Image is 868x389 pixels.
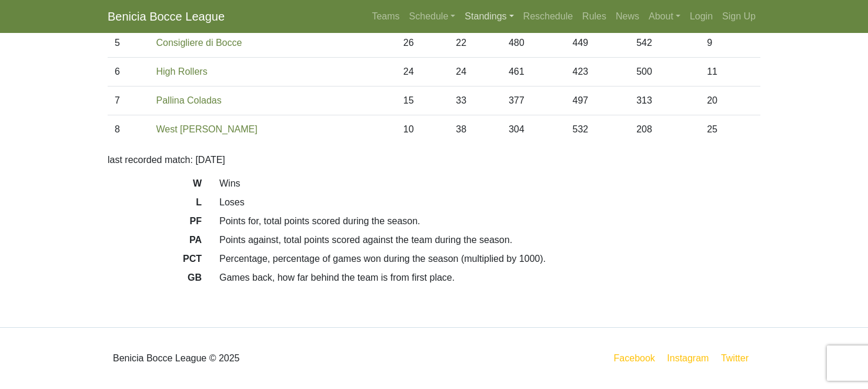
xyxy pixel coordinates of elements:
[644,5,685,28] a: About
[108,58,149,87] td: 6
[685,5,717,28] a: Login
[502,58,566,87] td: 461
[665,351,711,365] a: Instagram
[700,58,760,87] td: 11
[700,87,760,115] td: 20
[108,87,149,115] td: 7
[449,29,502,58] td: 22
[211,233,769,247] dd: Points against, total points scored against the team during the season.
[99,177,211,195] dt: W
[367,5,404,28] a: Teams
[502,29,566,58] td: 480
[99,252,211,271] dt: PCT
[449,58,502,87] td: 24
[211,177,769,191] dd: Wins
[566,115,630,144] td: 532
[566,58,630,87] td: 423
[108,29,149,58] td: 5
[566,87,630,115] td: 497
[211,252,769,266] dd: Percentage, percentage of games won during the season (multiplied by 1000).
[211,271,769,285] dd: Games back, how far behind the team is from first place.
[396,115,449,144] td: 10
[156,124,258,134] a: West [PERSON_NAME]
[502,115,566,144] td: 304
[519,5,578,28] a: Reschedule
[460,5,518,28] a: Standings
[108,115,149,144] td: 8
[108,5,225,28] a: Benicia Bocce League
[566,29,630,58] td: 449
[156,67,208,77] a: High Rollers
[396,58,449,87] td: 24
[629,87,700,115] td: 313
[502,87,566,115] td: 377
[629,115,700,144] td: 208
[99,233,211,252] dt: PA
[156,95,222,105] a: Pallina Coladas
[396,29,449,58] td: 26
[211,214,769,228] dd: Points for, total points scored during the season.
[99,195,211,214] dt: L
[611,5,644,28] a: News
[405,5,460,28] a: Schedule
[629,29,700,58] td: 542
[449,87,502,115] td: 33
[700,29,760,58] td: 9
[612,351,657,365] a: Facebook
[211,195,769,210] dd: Loses
[99,214,211,233] dt: PF
[99,271,211,290] dt: GB
[449,115,502,144] td: 38
[156,38,242,48] a: Consigliere di Bocce
[717,5,760,28] a: Sign Up
[108,153,760,167] p: last recorded match: [DATE]
[577,5,611,28] a: Rules
[719,351,758,365] a: Twitter
[99,337,434,380] div: Benicia Bocce League © 2025
[396,87,449,115] td: 15
[700,115,760,144] td: 25
[629,58,700,87] td: 500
